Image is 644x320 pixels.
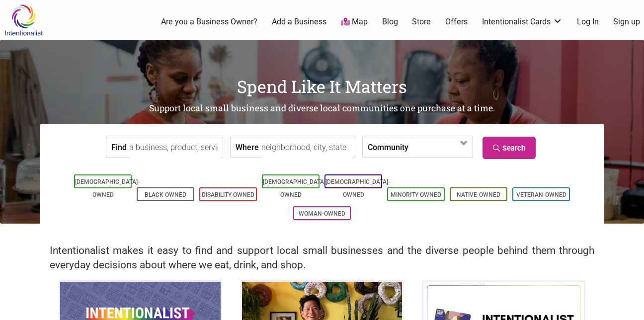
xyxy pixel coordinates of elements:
label: Community [368,136,408,158]
a: Add a Business [272,16,326,27]
a: Minority-Owned [391,191,441,198]
a: Intentionalist Cards [482,16,563,27]
a: Log In [577,16,599,27]
a: Store [412,16,431,27]
input: a business, product, service [129,136,220,159]
a: Offers [445,16,468,27]
a: Black-Owned [145,191,186,198]
h2: Intentionalist makes it easy to find and support local small businesses and the diverse people be... [50,243,594,272]
a: Disability-Owned [202,191,254,198]
a: [DEMOGRAPHIC_DATA]-Owned [263,178,327,198]
a: Are you a Business Owner? [161,16,257,27]
a: Veteran-Owned [516,191,566,198]
a: Woman-Owned [299,210,345,217]
a: Map [341,16,368,28]
a: Search [483,137,536,159]
a: Sign up [613,16,640,27]
a: Native-Owned [457,191,500,198]
input: neighborhood, city, state [261,136,352,159]
label: Find [111,136,127,158]
a: Blog [382,16,398,27]
a: [DEMOGRAPHIC_DATA]-Owned [75,178,140,198]
label: Where [236,136,259,158]
a: [DEMOGRAPHIC_DATA]-Owned [325,178,390,198]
